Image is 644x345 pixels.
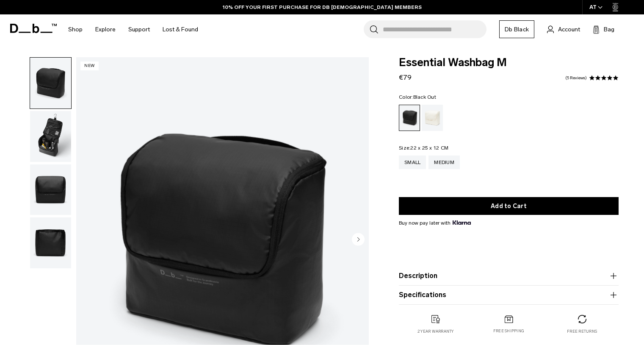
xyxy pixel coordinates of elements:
[413,94,436,100] span: Black Out
[399,95,436,100] legend: Color:
[399,290,619,300] button: Specifications
[493,328,524,334] p: Free shipping
[399,73,412,81] span: €79
[565,76,587,80] a: 5 reviews
[399,57,619,68] span: Essential Washbag M
[399,219,471,227] span: Buy now pay later with
[30,111,72,162] button: Essential Washbag M Black Out
[223,3,422,11] a: 10% OFF YOUR FIRST PURCHASE FOR DB [DEMOGRAPHIC_DATA] MEMBERS
[567,328,597,334] p: Free returns
[30,164,71,215] img: Essential Washbag M Black Out
[352,233,365,247] button: Next slide
[417,328,454,334] p: 2 year warranty
[30,111,71,162] img: Essential Washbag M Black Out
[428,156,460,169] a: Medium
[95,14,116,45] a: Explore
[163,14,198,45] a: Lost & Found
[399,271,619,281] button: Description
[499,20,534,38] a: Db Black
[68,14,83,45] a: Shop
[80,61,99,70] p: New
[62,14,205,45] nav: Main Navigation
[399,145,448,150] legend: Size:
[30,57,72,109] button: Essential Washbag M Black Out
[30,58,71,109] img: Essential Washbag M Black Out
[30,217,72,269] button: Essential Washbag M Black Out
[547,24,580,34] a: Account
[399,105,420,131] a: Black Out
[30,164,72,216] button: Essential Washbag M Black Out
[558,25,580,34] span: Account
[128,14,150,45] a: Support
[422,105,443,131] a: Oatmilk
[453,220,471,225] img: {"height" => 20, "alt" => "Klarna"}
[399,156,426,169] a: Small
[30,217,71,268] img: Essential Washbag M Black Out
[593,24,614,34] button: Bag
[410,145,448,151] span: 22 x 25 x 12 CM
[604,25,614,34] span: Bag
[399,197,619,215] button: Add to Cart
